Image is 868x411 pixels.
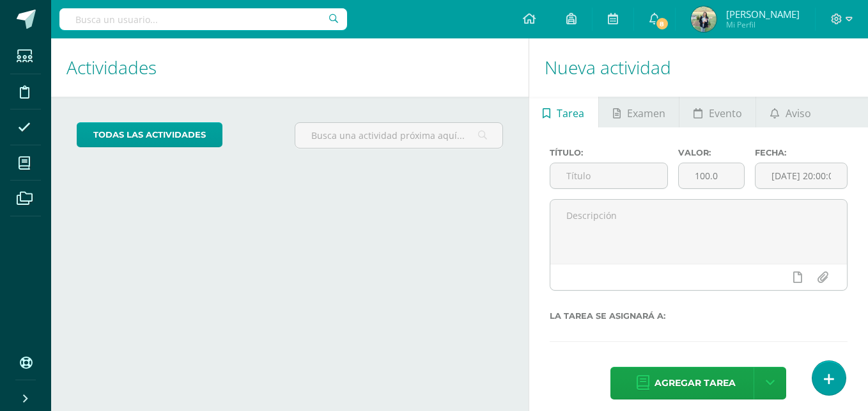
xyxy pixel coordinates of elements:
[786,98,811,129] span: Aviso
[545,38,853,97] h1: Nueva actividad
[66,38,513,97] h1: Actividades
[709,98,742,129] span: Evento
[679,97,756,127] a: Evento
[678,148,745,157] label: Valor:
[59,8,347,30] input: Busca un usuario...
[529,97,598,127] a: Tarea
[655,367,736,399] span: Agregar tarea
[756,97,825,127] a: Aviso
[599,97,679,127] a: Examen
[627,98,665,129] span: Examen
[550,163,667,188] input: Título
[679,163,745,188] input: Puntos máximos
[550,311,848,321] label: La tarea se asignará a:
[756,163,847,188] input: Fecha de entrega
[726,19,800,30] span: Mi Perfil
[557,98,584,129] span: Tarea
[550,148,668,157] label: Título:
[655,17,669,31] span: 8
[755,148,848,157] label: Fecha:
[77,122,222,147] a: todas las Actividades
[691,6,717,32] img: 8cc08a1ddbd8fc3ff39d803d9af12710.png
[726,8,800,20] span: [PERSON_NAME]
[295,123,502,148] input: Busca una actividad próxima aquí...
